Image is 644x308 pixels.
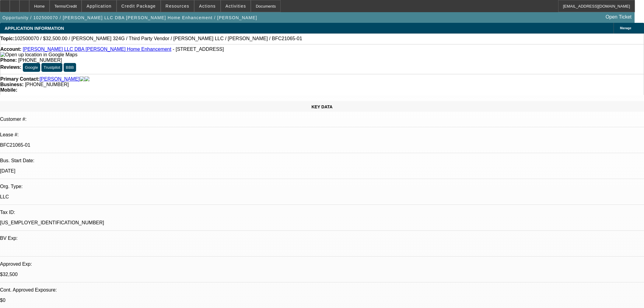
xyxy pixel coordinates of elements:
img: linkedin-icon.png [85,76,89,82]
span: Credit Package [121,4,156,9]
span: Resources [166,4,189,9]
a: [PERSON_NAME] LLC DBA [PERSON_NAME] Home Enhancement [23,47,171,52]
strong: Topic: [0,36,15,41]
strong: Reviews: [0,65,21,70]
button: Activities [221,0,251,12]
span: Manage [620,26,631,30]
strong: Phone: [0,58,17,63]
span: [PHONE_NUMBER] [25,82,69,87]
button: Application [82,0,116,12]
button: Google [23,63,40,72]
button: Resources [161,0,194,12]
span: KEY DATA [311,104,332,109]
img: facebook-icon.png [80,76,85,82]
span: APPLICATION INFORMATION [5,26,64,31]
span: Application [86,4,111,9]
span: 102500070 / $32,500.00 / [PERSON_NAME] 324G / Third Party Vendor / [PERSON_NAME] LLC / [PERSON_NA... [15,36,302,41]
button: Credit Package [117,0,160,12]
span: Activities [226,4,246,9]
a: [PERSON_NAME] [40,76,80,82]
strong: Primary Contact: [0,76,40,82]
span: Opportunity / 102500070 / [PERSON_NAME] LLC DBA [PERSON_NAME] Home Enhancement / [PERSON_NAME] [2,15,257,20]
a: View Google Maps [0,52,77,57]
button: BBB [64,63,76,72]
span: - [STREET_ADDRESS] [173,47,224,52]
span: [PHONE_NUMBER] [18,58,62,63]
strong: Business: [0,82,23,87]
button: Trustpilot [41,63,62,72]
strong: Mobile: [0,87,17,93]
button: Actions [194,0,220,12]
a: Open Ticket [603,12,634,22]
img: Open up location in Google Maps [0,52,77,58]
strong: Account: [0,47,21,52]
span: Actions [199,4,216,9]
